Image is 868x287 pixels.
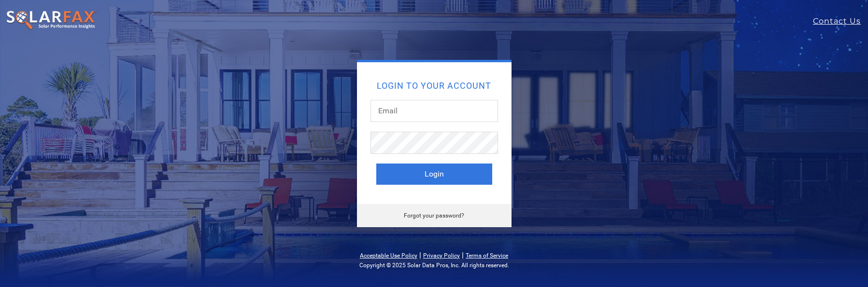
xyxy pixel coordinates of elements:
a: Privacy Policy [423,252,460,259]
img: SolarFax [6,10,97,30]
a: Terms of Service [466,252,508,259]
h2: Login to your account [376,82,492,90]
a: Contact Us [813,15,868,27]
a: Acceptable Use Policy [360,252,417,259]
span: | [462,250,464,260]
span: | [419,250,421,260]
input: Email [370,100,498,122]
button: Login [376,164,492,185]
a: Forgot your password? [404,212,464,219]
